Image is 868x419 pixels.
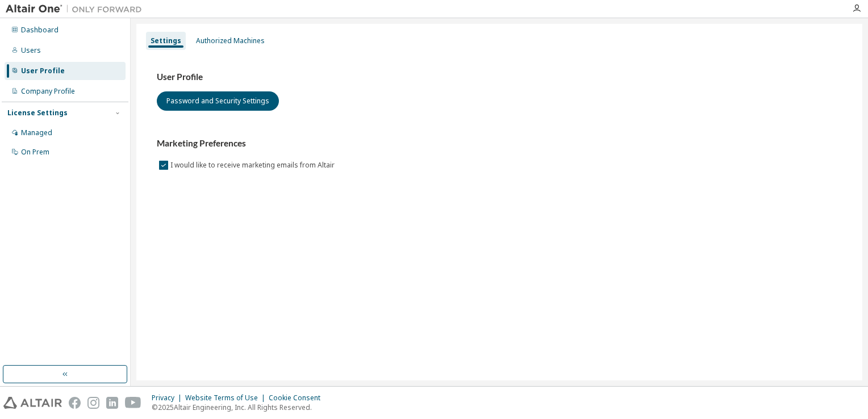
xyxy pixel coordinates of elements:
[196,36,265,45] div: Authorized Machines
[125,397,141,409] img: youtube.svg
[21,148,49,157] div: On Prem
[6,3,148,15] img: Altair One
[157,138,842,149] h3: Marketing Preferences
[152,403,327,412] p: © 2025 Altair Engineering, Inc. All Rights Reserved.
[269,393,327,403] div: Cookie Consent
[170,158,337,172] label: I would like to receive marketing emails from Altair
[3,397,62,409] img: altair_logo.svg
[21,26,59,35] div: Dashboard
[106,397,118,409] img: linkedin.svg
[157,72,842,83] h3: User Profile
[69,397,81,409] img: facebook.svg
[185,393,269,403] div: Website Terms of Use
[87,397,99,409] img: instagram.svg
[152,393,185,403] div: Privacy
[21,128,52,137] div: Managed
[157,91,279,111] button: Password and Security Settings
[21,46,41,55] div: Users
[151,36,181,45] div: Settings
[7,108,68,118] div: License Settings
[21,87,75,96] div: Company Profile
[21,66,65,76] div: User Profile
